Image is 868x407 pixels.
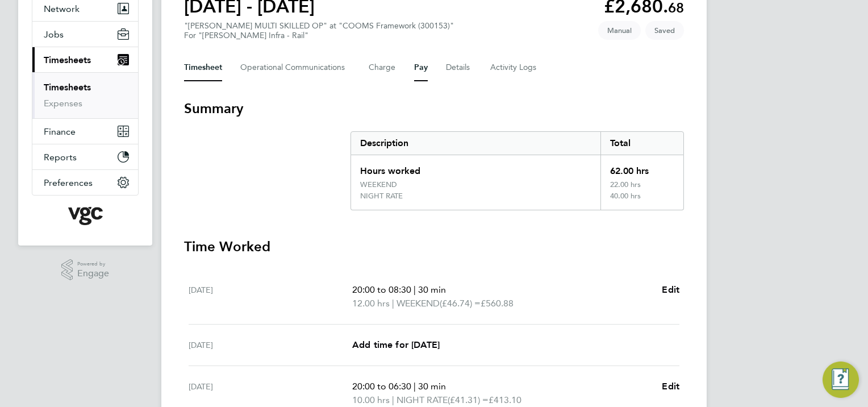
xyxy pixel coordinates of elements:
[598,21,641,40] span: This timesheet was manually created.
[44,82,91,93] a: Timesheets
[184,238,684,256] h3: Time Worked
[414,381,416,392] span: |
[352,284,411,295] span: 20:00 to 08:30
[490,54,538,81] button: Activity Logs
[481,298,514,309] span: £560.88
[360,192,403,201] div: NIGHT RATE
[440,298,481,309] span: (£46.74) =
[189,283,352,310] div: [DATE]
[662,380,679,393] a: Edit
[397,297,440,310] span: WEEKEND
[44,55,91,65] span: Timesheets
[414,284,416,295] span: |
[600,155,683,180] div: 62.00 hrs
[44,126,76,137] span: Finance
[350,131,684,210] div: Summary
[352,381,411,392] span: 20:00 to 06:30
[189,338,352,352] div: [DATE]
[32,170,138,195] button: Preferences
[32,47,138,72] button: Timesheets
[600,180,683,192] div: 22.00 hrs
[645,21,684,40] span: This timesheet is Saved.
[352,338,440,352] a: Add time for [DATE]
[600,132,683,155] div: Total
[240,54,350,81] button: Operational Communications
[44,98,82,109] a: Expenses
[68,207,103,225] img: vgcgroup-logo-retina.png
[61,259,110,281] a: Powered byEngage
[600,192,683,210] div: 40.00 hrs
[32,207,139,225] a: Go to home page
[392,298,394,309] span: |
[184,54,222,81] button: Timesheet
[351,132,600,155] div: Description
[823,362,859,398] button: Engage Resource Center
[662,381,679,392] span: Edit
[77,259,109,269] span: Powered by
[418,381,446,392] span: 30 min
[352,394,390,405] span: 10.00 hrs
[189,380,352,407] div: [DATE]
[489,394,521,405] span: £413.10
[77,269,109,279] span: Engage
[44,177,93,188] span: Preferences
[414,54,428,81] button: Pay
[44,152,77,163] span: Reports
[448,394,489,405] span: (£41.31) =
[360,180,397,189] div: WEEKEND
[351,155,600,180] div: Hours worked
[352,298,390,309] span: 12.00 hrs
[32,22,138,47] button: Jobs
[392,394,394,405] span: |
[184,21,454,40] div: "[PERSON_NAME] MULTI SKILLED OP" at "COOMS Framework (300153)"
[32,144,138,169] button: Reports
[369,54,396,81] button: Charge
[32,119,138,144] button: Finance
[184,99,684,118] h3: Summary
[184,31,454,40] div: For "[PERSON_NAME] Infra - Rail"
[662,284,679,295] span: Edit
[44,29,64,40] span: Jobs
[418,284,446,295] span: 30 min
[44,3,80,14] span: Network
[352,339,440,350] span: Add time for [DATE]
[446,54,472,81] button: Details
[662,283,679,297] a: Edit
[32,72,138,118] div: Timesheets
[397,393,448,407] span: NIGHT RATE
